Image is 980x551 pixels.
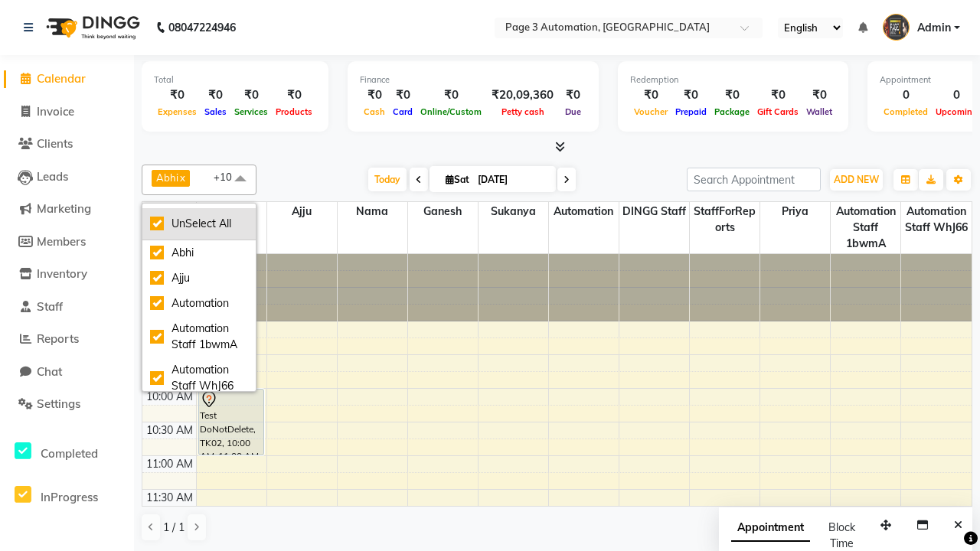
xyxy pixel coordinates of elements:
div: ₹0 [560,86,586,104]
div: 11:00 AM [143,456,196,472]
div: ₹0 [710,86,753,104]
div: ₹0 [389,86,416,104]
span: Petty cash [498,106,548,117]
span: Chat [37,364,62,379]
span: Block Time [828,520,855,550]
div: ₹0 [201,86,230,104]
span: Wallet [802,106,836,117]
input: 2025-10-04 [473,168,550,191]
span: Today [368,168,407,191]
span: Abhi [156,171,178,184]
img: Admin [883,14,910,41]
span: StaffForReports [690,202,759,237]
div: 10:00 AM [143,389,196,405]
a: Members [4,233,130,251]
a: Chat [4,364,130,381]
span: Automation Staff 1bwmA [831,202,900,253]
b: 08047224946 [168,6,236,49]
a: x [178,171,185,184]
div: Abhi [150,245,248,261]
span: DINGG Staff [619,202,689,221]
span: Settings [37,396,80,411]
span: Products [272,106,316,117]
span: Appointment [731,514,810,542]
div: Test DoNotDelete, TK02, 10:00 AM-11:00 AM, Hair Cut-Women [199,390,264,455]
span: Inventory [37,266,87,281]
span: Clients [37,136,73,151]
div: 11:30 AM [143,490,196,506]
span: Priya [760,202,830,221]
span: 1 / 1 [163,520,185,536]
span: Prepaid [671,106,710,117]
span: Services [230,106,272,117]
a: Calendar [4,70,130,88]
a: Inventory [4,266,130,283]
span: Staff [37,299,63,314]
div: Redemption [630,73,836,86]
span: Ajju [267,202,337,221]
a: Invoice [4,103,130,121]
span: Completed [41,446,98,461]
div: 10:30 AM [143,422,196,439]
div: ₹0 [272,86,316,104]
button: Close [947,514,969,537]
div: 0 [880,86,932,104]
span: Card [389,106,416,117]
span: Online/Custom [416,106,485,117]
div: ₹0 [802,86,836,104]
div: Automation Staff 1bwmA [150,321,248,353]
span: Automation Staff WhJ66 [901,202,972,237]
div: Automation Staff WhJ66 [150,362,248,394]
button: ADD NEW [830,169,883,191]
span: Marketing [37,201,91,216]
div: Stylist [142,202,196,218]
img: logo [39,6,144,49]
span: Reports [37,331,79,346]
span: Sukanya [479,202,548,221]
div: UnSelect All [150,216,248,232]
span: Automation [549,202,619,221]
div: ₹0 [753,86,802,104]
a: Settings [4,396,130,413]
span: Voucher [630,106,671,117]
span: Leads [37,169,68,184]
a: Clients [4,135,130,153]
span: ADD NEW [834,174,879,185]
span: Due [561,106,585,117]
span: InProgress [41,490,98,504]
span: Cash [360,106,389,117]
div: Automation [150,295,248,311]
a: Leads [4,168,130,186]
a: Staff [4,298,130,316]
div: ₹0 [630,86,671,104]
span: Sales [201,106,230,117]
input: Search Appointment [687,168,821,191]
span: Admin [917,20,951,36]
span: Members [37,234,86,249]
div: ₹0 [154,86,201,104]
div: Ajju [150,270,248,286]
span: Ganesh [408,202,478,221]
span: Invoice [37,104,74,119]
div: ₹0 [416,86,485,104]
div: Total [154,73,316,86]
a: Reports [4,331,130,348]
span: Abhi [197,202,266,221]
div: ₹20,09,360 [485,86,560,104]
span: Package [710,106,753,117]
span: Calendar [37,71,86,86]
span: Nama [338,202,407,221]
span: Sat [442,174,473,185]
span: +10 [214,171,243,183]
a: Marketing [4,201,130,218]
div: Finance [360,73,586,86]
div: ₹0 [230,86,272,104]
span: Gift Cards [753,106,802,117]
div: ₹0 [671,86,710,104]
span: Completed [880,106,932,117]
div: ₹0 [360,86,389,104]
span: Expenses [154,106,201,117]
